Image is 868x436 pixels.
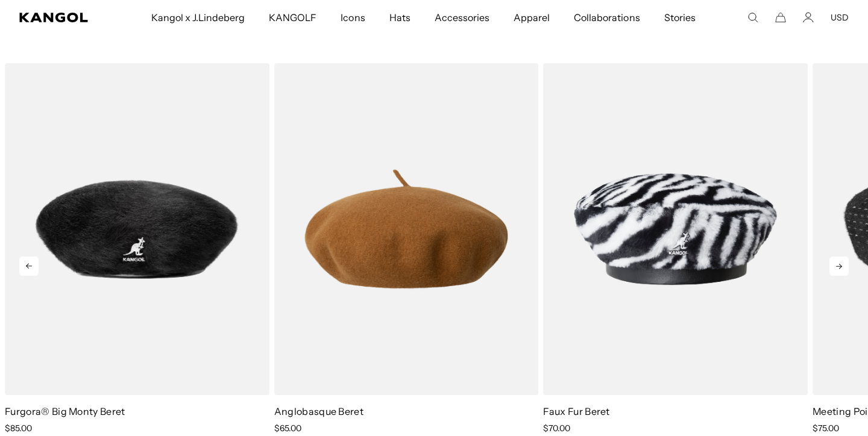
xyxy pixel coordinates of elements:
a: Anglobasque Beret [274,405,363,417]
span: $75.00 [813,423,839,434]
summary: Search here [747,12,758,23]
button: Cart [775,12,786,23]
span: $70.00 [543,423,570,434]
img: Anglobasque Beret [274,63,539,395]
span: $85.00 [5,423,32,434]
span: $65.00 [274,423,301,434]
img: Faux Fur Beret [543,63,808,395]
a: Faux Fur Beret [543,405,609,417]
a: Account [803,12,814,23]
a: Kangol [19,13,99,22]
img: Furgora® Big Monty Beret [5,63,269,395]
a: Furgora® Big Monty Beret [5,405,125,417]
button: USD [831,12,849,23]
